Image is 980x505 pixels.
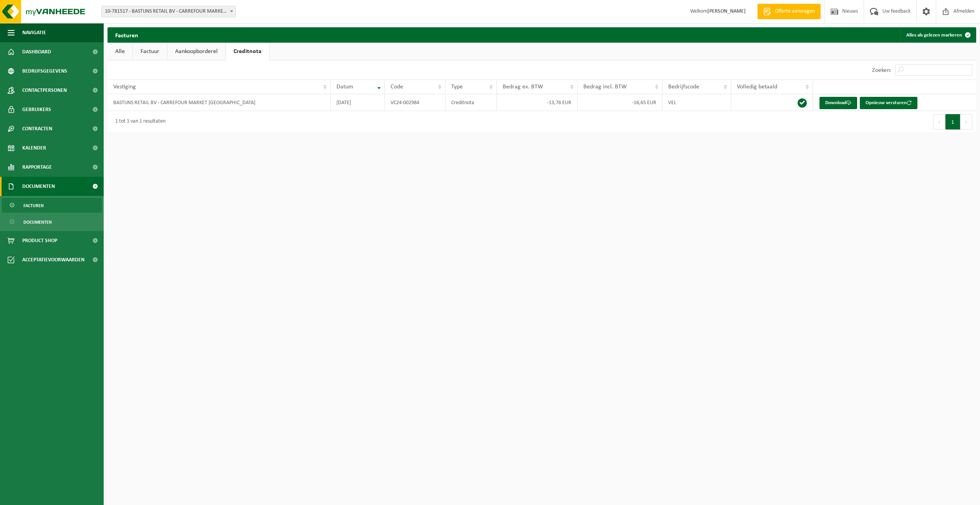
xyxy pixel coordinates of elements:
span: Vestiging [113,84,136,90]
label: Zoeken: [872,67,891,73]
span: Bedrag ex. BTW [503,84,543,90]
span: Bedrijfsgegevens [22,61,67,81]
td: VC24-002984 [385,94,445,111]
td: BASTIJNS RETAIL BV - CARREFOUR MARKET [GEOGRAPHIC_DATA] [108,94,331,111]
td: -16,65 EUR [578,94,662,111]
span: Contactpersonen [22,81,67,100]
span: Acceptatievoorwaarden [22,250,84,269]
span: Offerte aanvragen [773,8,817,15]
span: Documenten [23,215,52,229]
span: Bedrijfscode [668,84,699,90]
span: 10-781517 - BASTIJNS RETAIL BV - CARREFOUR MARKET GROOT-BIJGAARDEN - GROOT-BIJGAARDEN [102,6,235,17]
span: Product Shop [22,231,57,250]
span: Rapportage [22,158,52,177]
button: 1 [945,114,960,130]
td: VEL [662,94,731,111]
a: Creditnota [226,43,269,60]
button: Next [960,114,972,130]
div: 1 tot 1 van 1 resultaten [111,115,166,129]
span: Datum [336,84,353,90]
span: Type [451,84,463,90]
span: Code [391,84,403,90]
span: Documenten [22,177,55,196]
td: -13,76 EUR [497,94,578,111]
span: 10-781517 - BASTIJNS RETAIL BV - CARREFOUR MARKET GROOT-BIJGAARDEN - GROOT-BIJGAARDEN [101,6,236,17]
span: Facturen [23,198,44,213]
button: Opnieuw versturen [860,97,917,109]
a: Documenten [2,214,102,229]
a: Factuur [133,43,167,60]
button: Previous [933,114,945,130]
strong: [PERSON_NAME] [707,8,746,14]
span: Dashboard [22,42,51,61]
h2: Facturen [108,27,146,42]
span: Gebruikers [22,100,51,119]
a: Download [819,97,857,109]
td: [DATE] [331,94,385,111]
a: Facturen [2,198,102,213]
span: Bedrag incl. BTW [583,84,627,90]
button: Alles als gelezen markeren [900,27,975,43]
span: Contracten [22,119,52,138]
td: Creditnota [445,94,497,111]
span: Volledig betaald [737,84,777,90]
a: Aankoopborderel [167,43,225,60]
span: Navigatie [22,23,46,42]
a: Offerte aanvragen [757,4,821,19]
span: Kalender [22,138,46,158]
a: Alle [108,43,132,60]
